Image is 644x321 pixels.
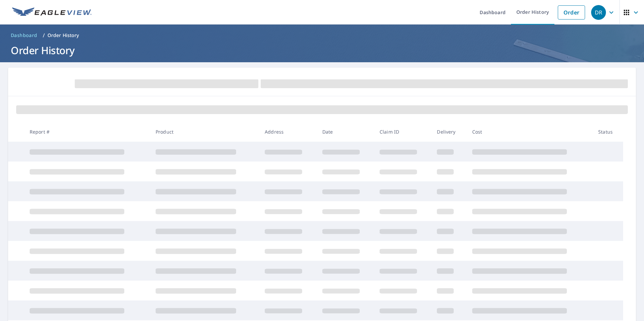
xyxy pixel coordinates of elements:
[12,7,92,17] img: EV Logo
[8,43,636,57] h1: Order History
[558,5,585,20] a: Order
[467,122,593,142] th: Cost
[47,32,79,39] p: Order History
[11,32,37,39] span: Dashboard
[8,30,40,41] a: Dashboard
[317,122,374,142] th: Date
[431,122,466,142] th: Delivery
[150,122,259,142] th: Product
[259,122,317,142] th: Address
[43,31,45,39] li: /
[591,5,606,20] div: DR
[8,30,636,41] nav: breadcrumb
[593,122,623,142] th: Status
[24,122,150,142] th: Report #
[374,122,431,142] th: Claim ID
